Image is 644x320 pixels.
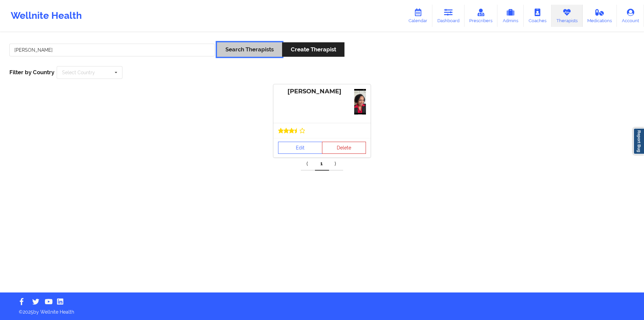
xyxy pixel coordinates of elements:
a: Account [617,5,644,27]
a: 1 [315,157,329,171]
a: Prescribers [465,5,498,27]
p: © 2025 by Wellnite Health [14,304,630,315]
a: Calendar [404,5,432,27]
input: Search Keywords [9,44,215,56]
a: Dashboard [432,5,465,27]
a: Medications [583,5,617,27]
div: [PERSON_NAME] [278,88,366,95]
a: Report Bug [633,128,644,154]
span: Filter by Country [9,69,54,76]
div: Select Country [62,70,95,75]
img: e9b15272-96df-47a5-a377-246fe39c9077_43de3872-a223-4c3a-a270-173b7cfe0116Pic_2_red_colaar_shirt.png [354,89,366,115]
a: Therapists [551,5,583,27]
button: Delete [322,142,366,154]
a: Coaches [524,5,551,27]
a: Previous item [301,157,315,171]
a: Edit [278,142,322,154]
a: Next item [329,157,343,171]
button: Create Therapist [282,42,344,57]
div: Pagination Navigation [301,157,343,171]
a: Admins [497,5,524,27]
button: Search Therapists [217,42,282,57]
